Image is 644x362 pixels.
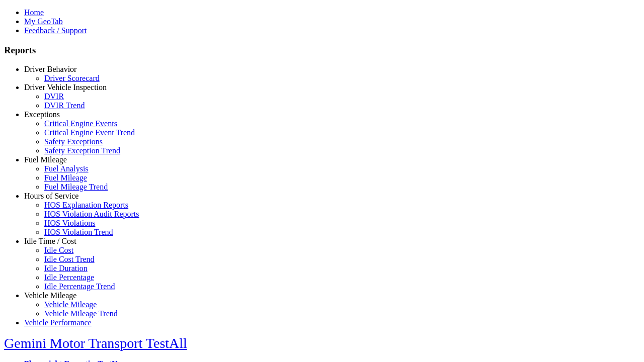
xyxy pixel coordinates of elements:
[24,83,107,92] a: Driver Vehicle Inspection
[44,246,73,254] a: Idle Cost
[44,164,89,173] a: Fuel Analysis
[44,273,94,282] a: Idle Percentage
[4,335,187,351] a: Gemini Motor Transport TestAll
[4,45,640,56] h3: Reports
[44,119,117,128] a: Critical Engine Events
[44,173,87,182] a: Fuel Mileage
[44,282,115,291] a: Idle Percentage Trend
[24,26,87,35] a: Feedback / Support
[44,264,88,273] a: Idle Duration
[44,92,64,101] a: DVIR
[24,318,92,327] a: Vehicle Performance
[44,128,135,137] a: Critical Engine Event Trend
[44,255,95,263] a: Idle Cost Trend
[24,65,76,73] a: Driver Behavior
[44,146,120,155] a: Safety Exception Trend
[24,155,67,164] a: Fuel Mileage
[24,291,76,300] a: Vehicle Mileage
[44,219,95,227] a: HOS Violations
[44,300,97,309] a: Vehicle Mileage
[24,17,63,26] a: My GeoTab
[44,101,85,110] a: DVIR Trend
[44,201,128,209] a: HOS Explanation Reports
[24,237,76,245] a: Idle Time / Cost
[24,8,44,17] a: Home
[44,74,100,82] a: Driver Scorecard
[44,309,118,318] a: Vehicle Mileage Trend
[24,110,60,119] a: Exceptions
[44,228,113,236] a: HOS Violation Trend
[44,183,108,191] a: Fuel Mileage Trend
[44,210,139,218] a: HOS Violation Audit Reports
[44,137,103,146] a: Safety Exceptions
[24,192,78,200] a: Hours of Service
